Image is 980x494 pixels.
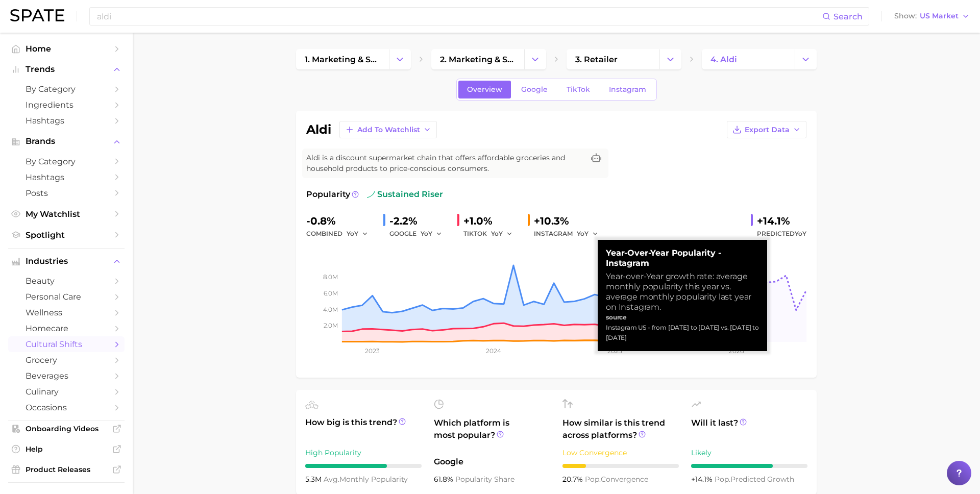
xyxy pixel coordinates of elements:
span: predicted growth [715,475,794,484]
a: Ingredients [8,97,125,113]
div: Year-over-Year growth rate: average monthly popularity this year vs. average monthly popularity l... [606,271,759,312]
span: occasions [26,403,107,412]
div: -0.8% [306,213,375,229]
div: +14.1% [757,213,806,229]
span: YoY [491,229,503,238]
button: YoY [491,228,513,240]
a: Overview [458,81,511,98]
button: Change Category [795,49,817,69]
span: Overview [467,85,502,94]
span: Brands [26,137,107,146]
span: cultural shifts [26,339,107,349]
a: cultural shifts [8,336,125,352]
span: Google [434,456,550,468]
button: Change Category [659,49,681,69]
button: Industries [8,254,125,269]
span: Predicted [757,228,806,240]
span: TikTok [567,85,590,94]
span: Which platform is most popular? [434,417,550,451]
button: ShowUS Market [892,10,972,23]
span: Export Data [745,126,790,134]
span: popularity share [455,475,514,484]
span: beverages [26,371,107,381]
a: Hashtags [8,113,125,129]
span: Google [521,85,548,94]
button: Add to Watchlist [339,121,437,138]
span: 5.3m [305,475,324,484]
a: by Category [8,154,125,169]
span: Posts [26,188,107,198]
div: 7 / 10 [305,464,422,468]
span: Ingredients [26,100,107,110]
a: 2. marketing & sales [431,49,524,69]
a: personal care [8,289,125,305]
span: Help [26,444,107,454]
button: YoY [421,228,443,240]
div: GOOGLE [389,228,449,240]
span: by Category [26,84,107,94]
a: occasions [8,400,125,415]
span: How similar is this trend across platforms? [562,417,679,441]
a: culinary [8,384,125,400]
button: YoY [347,228,369,240]
span: Search [834,12,863,21]
input: Search here for a brand, industry, or ingredient [96,8,822,25]
a: wellness [8,305,125,320]
div: Likely [691,447,807,459]
tspan: 2023 [365,347,380,355]
span: Spotlight [26,230,107,240]
span: convergence [585,475,648,484]
span: personal care [26,292,107,302]
div: -2.2% [389,213,449,229]
div: Low Convergence [562,447,679,459]
span: Trends [26,65,107,74]
span: Industries [26,257,107,266]
tspan: 2024 [486,347,501,355]
span: Hashtags [26,172,107,182]
a: 4. aldi [702,49,795,69]
span: Will it last? [691,417,807,441]
h1: aldi [306,123,331,136]
a: beverages [8,368,125,384]
a: beauty [8,273,125,289]
span: YoY [795,230,806,237]
button: Trends [8,62,125,77]
div: INSTAGRAM [534,228,605,240]
span: Home [26,44,107,54]
a: Posts [8,185,125,201]
div: 7 / 10 [691,464,807,468]
button: Export Data [727,121,806,138]
span: How big is this trend? [305,416,422,441]
span: beauty [26,276,107,286]
span: Popularity [306,188,350,201]
span: Instagram [609,85,646,94]
button: Brands [8,134,125,149]
button: Change Category [389,49,411,69]
a: grocery [8,352,125,368]
span: 61.8% [434,475,455,484]
abbr: popularity index [715,475,730,484]
div: 2 / 10 [562,464,679,468]
strong: Year-over-Year Popularity - Instagram [606,248,759,268]
span: grocery [26,355,107,365]
span: My Watchlist [26,209,107,219]
span: Onboarding Videos [26,424,107,433]
button: YoY [577,228,599,240]
a: Hashtags [8,169,125,185]
span: +14.1% [691,475,715,484]
span: 1. marketing & sales [305,55,380,64]
span: YoY [421,229,432,238]
span: homecare [26,324,107,333]
strong: source [606,313,627,321]
span: Add to Watchlist [357,126,420,134]
div: combined [306,228,375,240]
abbr: average [324,475,339,484]
span: by Category [26,157,107,166]
span: 4. aldi [710,55,737,64]
button: Change Category [524,49,546,69]
a: Product Releases [8,462,125,477]
div: +10.3% [534,213,605,229]
span: US Market [920,13,959,19]
a: Google [512,81,556,98]
div: High Popularity [305,447,422,459]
